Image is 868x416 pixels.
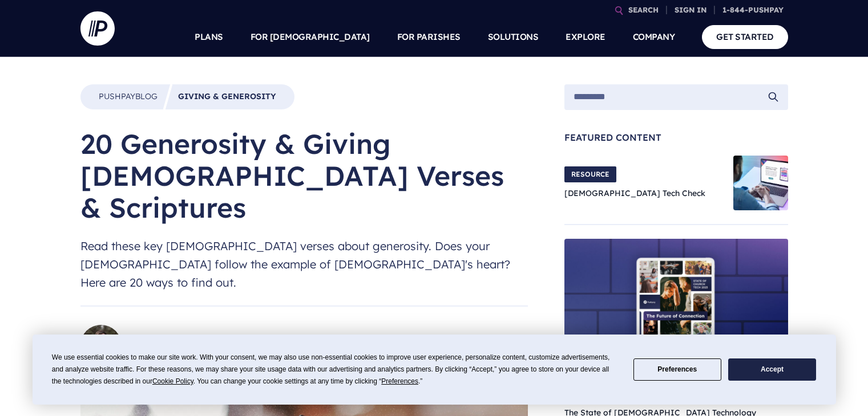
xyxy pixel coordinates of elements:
[99,91,135,101] span: Pushpay
[566,17,605,57] a: EXPLORE
[251,17,370,57] a: FOR [DEMOGRAPHIC_DATA]
[52,352,620,388] div: We use essential cookies to make our site work. With your consent, we may also use non-essential ...
[633,358,721,381] button: Preferences
[195,17,223,57] a: PLANS
[80,237,528,292] span: Read these key [DEMOGRAPHIC_DATA] verses about generosity. Does your [DEMOGRAPHIC_DATA] follow th...
[152,377,193,385] span: Cookie Policy
[564,133,788,142] span: Featured Content
[178,91,276,103] a: Giving & Generosity
[564,166,616,182] span: RESOURCE
[733,156,788,210] img: Church Tech Check Blog Hero Image
[99,91,158,103] a: PushpayBlog
[135,332,235,348] a: [PERSON_NAME]
[564,188,705,198] a: [DEMOGRAPHIC_DATA] Tech Check
[488,17,539,57] a: SOLUTIONS
[397,17,461,57] a: FOR PARISHES
[80,128,528,223] h1: 20 Generosity & Giving [DEMOGRAPHIC_DATA] Verses & Scriptures
[702,25,788,48] a: GET STARTED
[80,325,122,366] img: David Royall
[33,335,836,405] div: Cookie Consent Prompt
[381,377,418,385] span: Preferences
[728,358,816,381] button: Accept
[633,17,675,57] a: COMPANY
